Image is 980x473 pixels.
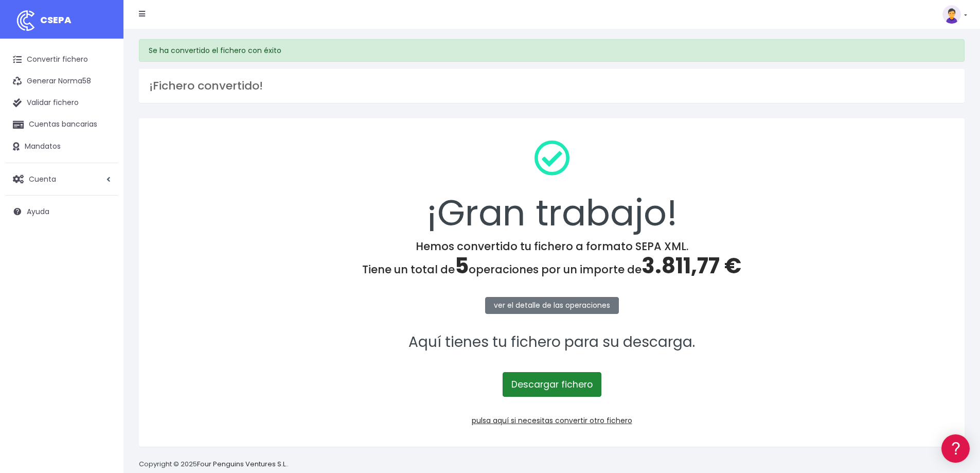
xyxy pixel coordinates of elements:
[10,275,195,293] button: Contáctanos
[5,168,118,190] a: Cuenta
[139,459,289,470] p: Copyright © 2025 .
[5,49,118,71] a: Convertir fichero
[10,204,195,214] div: Facturación
[5,92,118,114] a: Validar fichero
[10,114,195,124] div: Convertir ficheros
[10,87,195,103] a: Información general
[642,251,741,281] span: 3.811,77 €
[10,178,195,194] a: Perfiles de empresas
[152,331,951,354] p: Aquí tienes tu fichero para su descarga.
[141,296,198,306] a: POWERED BY ENCHANT
[472,415,632,426] a: pulsa aquí si necesitas convertir otro fichero
[197,459,287,469] a: Four Penguins Ventures S.L.
[10,263,195,279] a: API
[485,297,619,314] a: ver el detalle de las operaciones
[10,221,195,237] a: General
[139,39,965,62] div: Se ha convertido el fichero con éxito
[5,71,118,92] a: Generar Norma58
[10,146,195,162] a: Problemas habituales
[13,8,39,33] img: logo
[149,79,954,93] h3: ¡Fichero convertido!
[27,206,49,217] span: Ayuda
[40,13,72,26] span: CSEPA
[5,201,118,222] a: Ayuda
[5,114,118,135] a: Cuentas bancarias
[152,240,951,279] h4: Hemos convertido tu fichero a formato SEPA XML. Tiene un total de operaciones por un importe de
[942,5,961,24] img: profile
[10,247,195,257] div: Programadores
[503,372,601,397] a: Descargar fichero
[29,173,56,184] span: Cuenta
[10,162,195,178] a: Videotutoriales
[152,132,951,240] div: ¡Gran trabajo!
[10,130,195,146] a: Formatos
[455,251,469,281] span: 5
[5,136,118,157] a: Mandatos
[10,72,195,81] div: Información general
